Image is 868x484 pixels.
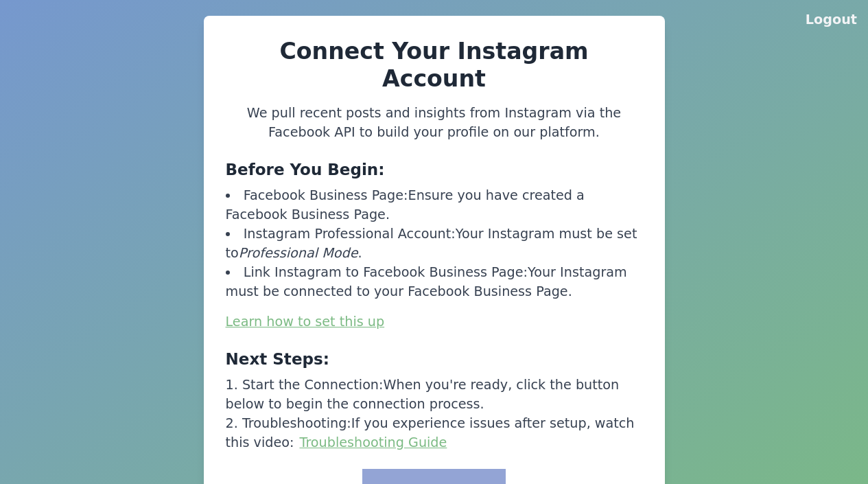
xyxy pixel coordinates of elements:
a: Learn how to set this up [226,314,385,330]
span: Facebook Business Page: [244,187,408,203]
span: Instagram Professional Account: [244,226,456,242]
h3: Before You Begin: [226,159,643,181]
span: Link Instagram to Facebook Business Page: [244,264,528,280]
li: Your Instagram must be set to . [226,224,643,263]
h2: Connect Your Instagram Account [226,38,643,93]
li: When you're ready, click the button below to begin the connection process. [226,376,643,414]
p: We pull recent posts and insights from Instagram via the Facebook API to build your profile on ou... [226,104,643,142]
span: Professional Mode [239,245,358,261]
span: Start the Connection: [242,377,384,393]
li: If you experience issues after setup, watch this video: [226,414,643,452]
span: Troubleshooting: [242,415,351,431]
li: Ensure you have created a Facebook Business Page. [226,186,643,224]
button: Logout [806,10,857,30]
h3: Next Steps: [226,348,643,370]
a: Troubleshooting Guide [300,435,447,450]
li: Your Instagram must be connected to your Facebook Business Page. [226,263,643,301]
